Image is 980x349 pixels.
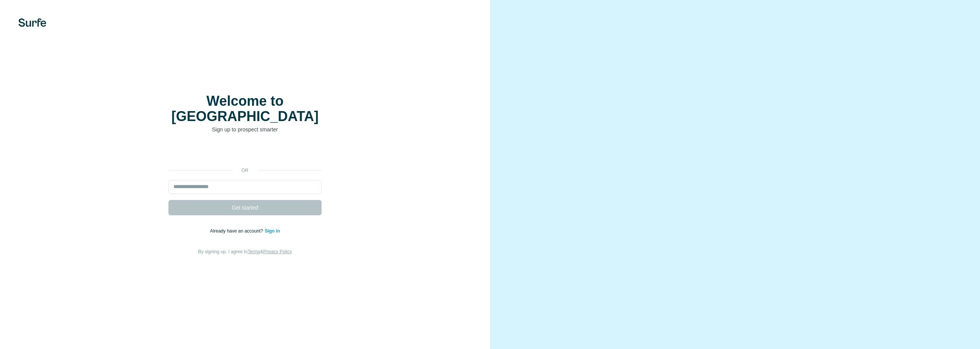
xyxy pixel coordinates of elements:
img: Surfe's logo [18,18,46,27]
a: Terms [248,249,260,254]
iframe: Google ile Oturum Açma Düğmesi [165,145,325,162]
span: Already have an account? [210,228,265,234]
a: Privacy Policy [263,249,292,254]
h1: Welcome to [GEOGRAPHIC_DATA] [168,93,322,124]
a: Sign in [265,228,280,234]
p: or [233,167,257,174]
p: Sign up to prospect smarter [168,126,322,133]
span: By signing up, I agree to & [198,249,292,254]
